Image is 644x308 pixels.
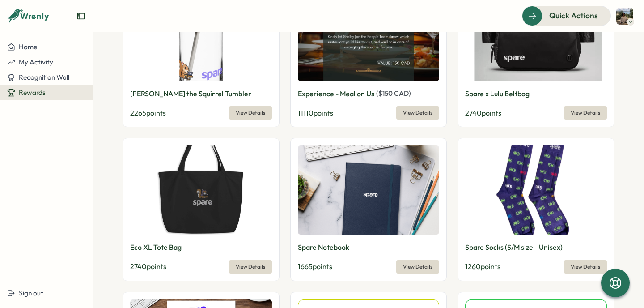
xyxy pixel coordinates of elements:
span: View Details [236,107,265,119]
button: Quick Actions [522,6,611,26]
img: Valery Marimon [616,8,633,25]
button: Expand sidebar [76,12,85,21]
button: View Details [229,106,272,120]
button: View Details [229,260,272,274]
p: Eco XL Tote Bag [130,242,182,253]
img: Eco XL Tote Bag [130,145,272,235]
span: 2740 points [465,108,501,117]
span: 11110 points [298,108,333,117]
span: View Details [403,261,432,273]
span: My Activity [19,58,53,66]
p: Experience - Meal on Us [298,88,374,99]
button: View Details [396,106,439,120]
span: View Details [403,107,432,119]
p: Spare Notebook [298,242,349,253]
span: View Details [571,261,600,273]
img: Spare Socks (S/M size - Unisex) [465,145,607,235]
p: Spare Socks (S/M size - Unisex) [465,242,563,253]
span: ( $ 150 CAD ) [376,89,411,98]
span: 1665 points [298,262,332,271]
p: [PERSON_NAME] the Squirrel Tumbler [130,88,251,99]
span: 2740 points [130,262,166,271]
span: Recognition Wall [19,73,69,81]
span: View Details [571,107,600,119]
span: 1260 points [465,262,500,271]
span: Home [19,43,37,51]
p: Spare x Lulu Beltbag [465,88,530,99]
button: View Details [564,260,607,274]
button: View Details [564,106,607,120]
button: View Details [396,260,439,274]
span: Rewards [19,88,46,97]
span: View Details [236,261,265,273]
span: Sign out [19,289,43,297]
img: Spare Notebook [298,145,440,235]
span: 2265 points [130,108,166,117]
span: Quick Actions [549,10,598,21]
